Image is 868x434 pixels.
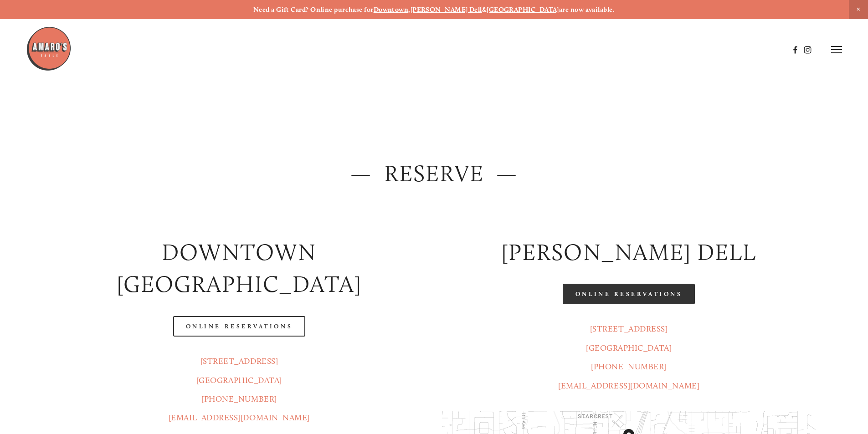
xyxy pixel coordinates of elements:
[169,413,310,423] a: [EMAIL_ADDRESS][DOMAIN_NAME]
[482,5,487,14] strong: &
[487,5,559,14] a: [GEOGRAPHIC_DATA]
[590,324,668,334] a: [STREET_ADDRESS]
[26,26,72,71] img: Amaro's Table
[559,5,615,14] strong: are now available.
[253,5,374,14] strong: Need a Gift Card? Online purchase for
[201,394,277,404] a: [PHONE_NUMBER]
[591,362,667,372] a: [PHONE_NUMBER]
[411,5,482,14] a: [PERSON_NAME] Dell
[52,236,426,301] h2: Downtown [GEOGRAPHIC_DATA]
[563,284,695,304] a: Online Reservations
[408,5,410,14] strong: ,
[200,356,278,366] a: [STREET_ADDRESS]
[558,381,699,391] a: [EMAIL_ADDRESS][DOMAIN_NAME]
[442,236,816,269] h2: [PERSON_NAME] DELL
[173,316,305,337] a: Online Reservations
[196,375,282,385] a: [GEOGRAPHIC_DATA]
[52,158,816,190] h2: — Reserve —
[374,5,409,14] a: Downtown
[586,343,672,353] a: [GEOGRAPHIC_DATA]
